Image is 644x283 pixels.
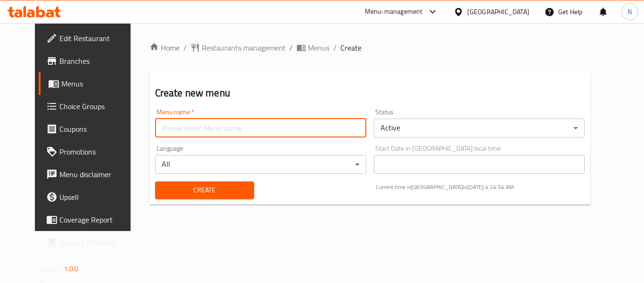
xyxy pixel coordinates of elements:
[333,42,337,53] li: /
[155,119,366,137] input: Please enter Menu name
[40,263,63,275] span: Version:
[467,7,529,17] div: [GEOGRAPHIC_DATA]
[59,33,135,44] span: Edit Restaurant
[376,183,585,191] p: Current time in [GEOGRAPHIC_DATA] is [DATE] 4:24:54 AM
[155,181,254,199] button: Create
[61,78,135,89] span: Menus
[39,140,142,163] a: Promotions
[59,191,135,203] span: Upsell
[59,214,135,225] span: Coverage Report
[59,123,135,135] span: Coupons
[149,42,180,53] a: Home
[39,231,142,254] a: Grocery Checklist
[289,42,293,53] li: /
[39,72,142,95] a: Menus
[59,169,135,180] span: Menu disclaimer
[627,7,632,17] span: N
[39,50,142,72] a: Branches
[59,237,135,248] span: Grocery Checklist
[340,42,362,53] span: Create
[163,184,247,196] span: Create
[155,155,366,174] div: All
[149,42,591,53] nav: breadcrumb
[59,146,135,157] span: Promotions
[183,42,187,53] li: /
[59,55,135,67] span: Branches
[190,42,286,53] a: Restaurants management
[155,86,585,100] h2: Create new menu
[39,27,142,50] a: Edit Restaurant
[39,118,142,140] a: Coupons
[39,208,142,231] a: Coverage Report
[39,186,142,208] a: Upsell
[297,42,330,53] a: Menus
[59,101,135,112] span: Choice Groups
[365,6,423,17] div: Menu-management
[308,42,330,53] span: Menus
[39,95,142,118] a: Choice Groups
[64,263,79,275] span: 1.0.0
[374,119,585,137] div: Active
[39,163,142,186] a: Menu disclaimer
[202,42,286,53] span: Restaurants management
